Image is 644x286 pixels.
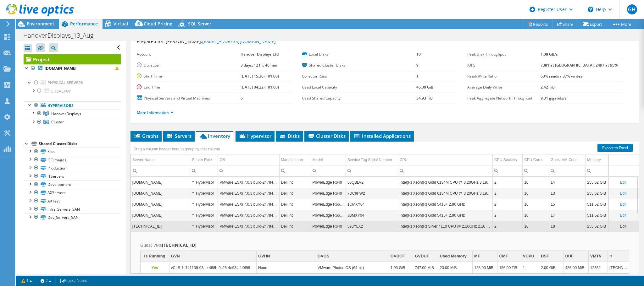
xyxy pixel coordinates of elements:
label: Collector Runs [302,73,416,79]
a: Project Notes [55,277,91,285]
span: Cloud Pricing [144,21,172,27]
td: Column Guest VM Count, Value 17 [549,210,586,221]
td: CPU Column [398,154,492,165]
b: 2.42 TiB [541,84,555,90]
div: Memory [587,156,601,164]
td: Column CPU, Value Intel(R) Xeon(R) Gold 6134M CPU @ 3.20GHz 3.19 GHz [398,188,492,199]
td: Column VCPU, Value 1 [521,262,539,273]
b: [DATE] 15:36 (+01:00) [241,73,279,79]
td: Column MF, Value 128.00 MiB [473,262,497,273]
td: Column CPU, Value Intel(R) Xeon(R) Gold 6134M CPU @ 3.20GHz 3.19 GHz [398,177,492,188]
div: VMTV [590,252,602,260]
div: CMF [499,252,508,260]
td: Column CPU, Value Intel(R) Xeon(R) Gold 5415+ 2.90 GHz [398,199,492,210]
div: Model [313,156,323,164]
span: Cluster Disks [308,133,346,139]
span: HanoverDisplays [51,111,81,116]
td: Column OS, Value VMware ESXi 7.0.3 build-24784741 [218,177,279,188]
a: Edit [620,180,626,185]
a: 1 [17,277,36,285]
b: 7381 at [GEOGRAPHIC_DATA], 2497 at 95% [541,62,618,68]
td: Column CPU Cores, Filter cell [523,165,549,176]
td: GVHN Column [256,251,316,262]
label: IOPS [467,62,541,68]
label: End Time [137,84,241,90]
a: Cluster [24,118,121,126]
div: Used Memory [440,252,467,260]
td: Column Server Name, Value hanukesxi02.hanoverdisplays.com [131,199,190,210]
label: Duration [137,62,241,68]
td: Column GVOS, Value VMware Photon OS (64-bit) [316,262,389,273]
td: Column GVN, Value vCLS-7c741139-03ae-488b-9c26-4e93fafe0f98 [169,262,256,273]
a: More Information [137,110,174,115]
b: 46.00 GiB [416,84,433,90]
label: Start Time [137,73,241,79]
div: CPU Sockets [494,156,517,164]
td: OS Column [218,154,279,165]
td: Column CPU Sockets, Value 2 [493,188,523,199]
td: Column Memory, Value 255.62 GiB [586,177,608,188]
td: Column CPU Cores, Value 16 [523,221,549,232]
div: MF [474,252,480,260]
td: GVDCF Column [389,251,413,262]
b: 1 [416,73,419,79]
td: Column Manufacturer, Value Dell Inc. [279,199,311,210]
td: Column Guest VM Count, Value 15 [549,199,586,210]
td: Column Server Role, Value Hypervisor [190,188,218,199]
td: Column Model, Value PowerEdge R660xs [311,199,346,210]
label: Read/Write Ratio [467,73,541,79]
div: Server Name [132,156,155,164]
h1: HanoverDisplays_13_Aug [20,32,103,39]
td: Column Server Name, Value hanukesxi01.hanoverdisplays.com [131,210,190,221]
td: Column Memory, Value 511.52 GiB [586,199,608,210]
span: Cluster [51,119,64,125]
td: Column CPU Sockets, Value 2 [493,177,523,188]
td: GVN Column [169,251,256,262]
a: Edit [620,213,626,218]
td: Column OS, Value VMware ESXi 7.0.3 build-24784741 [218,188,279,199]
b: 6 [241,95,243,101]
td: H Column [608,251,629,262]
td: Column Model, Value PowerEdge R640 [311,177,346,188]
a: Infra_Servers_SAN [24,205,121,213]
td: Column Server Role, Value Hypervisor [190,199,218,210]
td: Memory Column [586,154,608,165]
a: Development [24,181,121,189]
td: Column Manufacturer, Value Dell Inc. [279,188,311,199]
td: Column Server Name, Value 10.40.0.2 [131,221,190,232]
a: Reports [523,19,553,29]
b: 9.31 gigabits/s [541,95,567,101]
td: Column Memory, Value 255.62 GiB [586,188,608,199]
td: Column H, Value 10.40.0.2 [608,262,629,273]
svg: \n [588,7,593,12]
td: Column Memory, Filter cell [586,165,608,176]
td: Column VMTV, Value 12352 [588,262,608,273]
span: GH [627,4,637,14]
td: Server Role Column [190,154,218,165]
span: Hypervisor [239,133,271,139]
div: GVDUF [415,252,429,260]
td: Column OS, Value VMware ESXi 7.0.3 build-24784741 [218,210,279,221]
div: OS [219,156,225,164]
td: Column Server Role, Value Hypervisor [190,210,218,221]
td: Column Service Tag Serial Number, Value JBMXY04 [346,210,398,221]
td: DUF Column [563,251,588,262]
td: Column Guest VM Count, Value 18 [549,221,586,232]
a: Dev_Servers_SAN [24,213,121,221]
td: Column CPU Sockets, Value 2 [493,221,523,232]
b: 9 [416,62,419,68]
div: Guest VM Count [551,156,579,164]
td: CPU Cores Column [523,154,549,165]
td: Column CPU Cores, Value 16 [523,177,549,188]
td: Manufacturer Column [279,154,311,165]
div: GVOS [318,252,330,260]
label: Prepared for: [137,38,165,44]
label: Average Daily Write [467,84,541,90]
td: DSF Column [539,251,563,262]
h2: Guest VMs [140,241,629,249]
a: Edit [620,191,626,196]
a: AXTest [24,197,121,205]
div: Service Tag Serial Number [347,156,392,164]
a: Files [24,148,121,156]
a: Share [552,19,578,29]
